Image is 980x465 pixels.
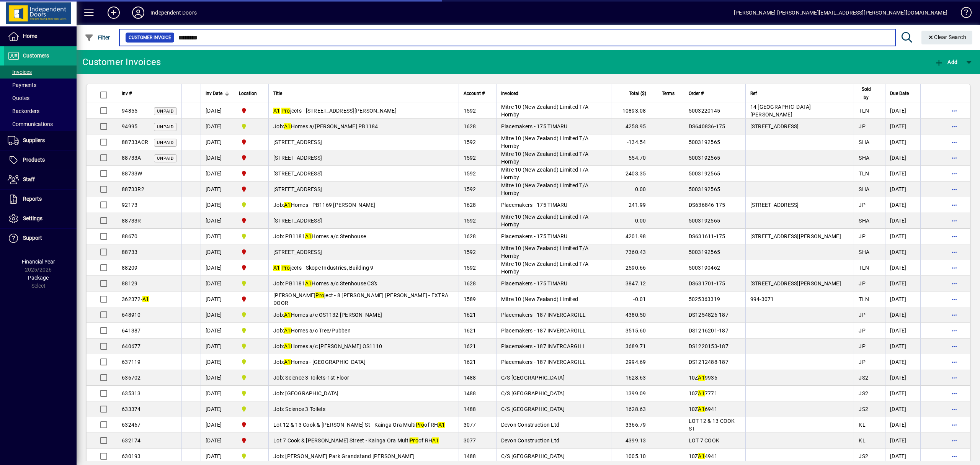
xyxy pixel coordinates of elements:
[885,229,920,244] td: [DATE]
[239,216,264,225] span: Christchurch
[689,233,725,239] span: DS631611-175
[750,280,841,287] span: [STREET_ADDRESS][PERSON_NAME]
[284,343,291,349] em: A1
[239,295,264,303] span: Christchurch
[948,372,960,384] button: More options
[129,34,171,41] span: Customer Invoice
[750,89,757,98] span: Ref
[22,259,55,265] span: Financial Year
[611,323,657,339] td: 3515.60
[122,375,141,381] span: 636702
[948,434,960,447] button: More options
[750,123,799,129] span: [STREET_ADDRESS]
[859,312,866,318] span: JP
[859,296,869,302] span: TLN
[239,232,264,241] span: Timaru
[464,155,476,161] span: 1592
[948,324,960,337] button: More options
[464,327,476,334] span: 1621
[501,214,589,228] span: Mitre 10 (New Zealand) Limited T/A Hornby
[611,244,657,260] td: 7360.43
[859,265,869,271] span: TLN
[689,265,720,271] span: 5003190462
[273,170,322,177] span: [STREET_ADDRESS]
[201,229,234,244] td: [DATE]
[464,89,485,98] span: Account #
[885,339,920,354] td: [DATE]
[501,390,565,396] span: C/S [GEOGRAPHIC_DATA]
[201,134,234,150] td: [DATE]
[239,311,264,319] span: Timaru
[948,214,960,227] button: More options
[750,104,811,118] span: 14 [GEOGRAPHIC_DATA][PERSON_NAME]
[157,109,174,114] span: Unpaid
[955,2,970,26] a: Knowledge Base
[239,389,264,398] span: Timaru
[689,123,725,129] span: DS640836-175
[948,152,960,164] button: More options
[885,150,920,166] td: [DATE]
[206,89,222,98] span: Inv Date
[501,359,586,365] span: Placemakers - 187 INVERCARGILL
[921,31,973,44] button: Clear
[122,170,142,177] span: 88733W
[23,235,42,241] span: Support
[885,307,920,323] td: [DATE]
[273,292,448,306] span: [PERSON_NAME] ject - 8 [PERSON_NAME] [PERSON_NAME] - EXTRA DOOR
[948,387,960,400] button: More options
[501,167,589,180] span: Mitre 10 (New Zealand) Limited T/A Hornby
[201,291,234,307] td: [DATE]
[629,89,646,98] span: Total ($)
[689,359,728,365] span: DS1212488-187
[885,213,920,229] td: [DATE]
[4,27,77,46] a: Home
[689,139,720,145] span: 5003192565
[122,89,177,98] div: Inv #
[273,202,376,208] span: Job: Homes - PB1169 [PERSON_NAME]
[885,182,920,197] td: [DATE]
[948,277,960,290] button: More options
[885,166,920,182] td: [DATE]
[501,135,589,149] span: Mitre 10 (New Zealand) Limited T/A Hornby
[859,280,866,287] span: JP
[948,262,960,274] button: More options
[157,156,174,161] span: Unpaid
[315,292,324,298] em: Pro
[501,312,586,318] span: Placemakers - 187 INVERCARGILL
[201,166,234,182] td: [DATE]
[859,85,874,102] span: Sold by
[948,419,960,431] button: More options
[885,370,920,386] td: [DATE]
[611,276,657,291] td: 3847.12
[8,82,36,88] span: Payments
[4,118,77,131] a: Communications
[464,312,476,318] span: 1621
[885,260,920,276] td: [DATE]
[239,154,264,162] span: Christchurch
[82,56,161,68] div: Customer Invoices
[501,89,606,98] div: Invoiced
[23,33,37,39] span: Home
[948,403,960,415] button: More options
[464,139,476,145] span: 1592
[4,105,77,118] a: Backorders
[689,218,720,224] span: 5003192565
[611,166,657,182] td: 2403.35
[948,136,960,148] button: More options
[273,327,351,334] span: Job: Homes a/c Tree/Pubben
[464,108,476,114] span: 1592
[273,108,397,114] span: jects - [STREET_ADDRESS][PERSON_NAME]
[859,123,866,129] span: JP
[239,342,264,350] span: Timaru
[501,151,589,165] span: Mitre 10 (New Zealand) Limited T/A Hornby
[201,119,234,134] td: [DATE]
[273,359,366,365] span: Job: Homes - [GEOGRAPHIC_DATA]
[239,89,264,98] div: Location
[611,260,657,276] td: 2590.66
[611,386,657,401] td: 1399.09
[122,359,141,365] span: 637119
[273,186,322,192] span: [STREET_ADDRESS]
[23,215,42,221] span: Settings
[885,119,920,134] td: [DATE]
[859,375,868,381] span: JS2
